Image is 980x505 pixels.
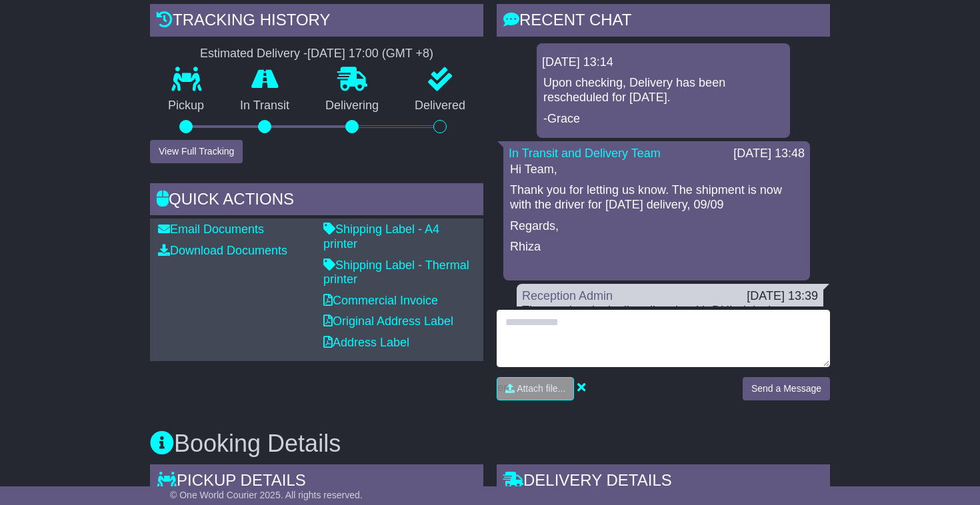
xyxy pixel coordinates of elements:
a: Email Documents [158,223,264,236]
p: Regards, [510,219,803,234]
p: In Transit [222,99,307,113]
p: Delivering [307,99,397,113]
p: Pickup [150,99,222,113]
button: View Full Tracking [150,140,243,163]
div: [DATE] 13:14 [542,55,785,70]
p: Delivered [397,99,483,113]
p: Hi Team, [510,163,803,177]
div: Delivery Details [497,464,830,500]
p: Upon checking, Delivery has been rescheduled for [DATE]. [543,76,783,105]
a: Address Label [323,336,409,349]
button: Send a Message [743,377,830,400]
h3: Booking Details [150,430,830,457]
div: The receiver is dealing directly with DHL. It is the correct address but it's their storage room.... [522,304,818,347]
div: [DATE] 13:48 [733,147,805,161]
div: Quick Actions [150,183,483,219]
p: Rhiza [510,240,803,254]
div: [DATE] 13:39 [747,289,818,304]
a: Reception Admin [522,289,613,302]
p: -Grace [543,112,783,127]
div: RECENT CHAT [497,4,830,40]
a: Commercial Invoice [323,294,438,307]
div: [DATE] 17:00 (GMT +8) [307,47,433,61]
a: Shipping Label - A4 printer [323,223,439,251]
div: Estimated Delivery - [150,47,483,61]
a: Original Address Label [323,314,453,328]
p: Thank you for letting us know. The shipment is now with the driver for [DATE] delivery, 09/09 [510,183,803,212]
a: Shipping Label - Thermal printer [323,258,469,286]
a: In Transit and Delivery Team [509,147,661,160]
a: Download Documents [158,244,287,257]
div: Pickup Details [150,464,483,500]
div: Tracking history [150,4,483,40]
span: © One World Courier 2025. All rights reserved. [170,490,363,500]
